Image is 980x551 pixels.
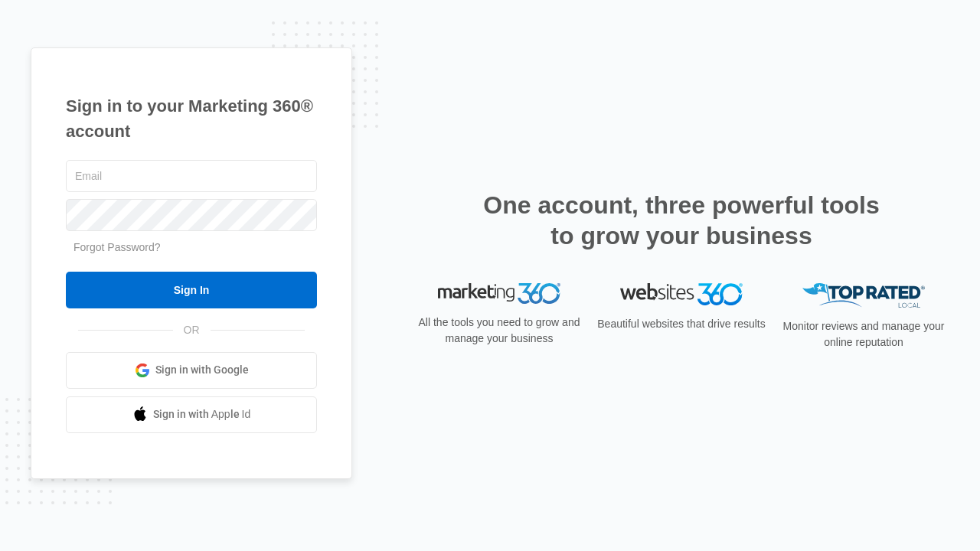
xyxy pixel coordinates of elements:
[66,93,317,144] h1: Sign in to your Marketing 360® account
[596,316,767,332] p: Beautiful websites that drive results
[778,318,949,350] p: Monitor reviews and manage your online reputation
[173,322,211,338] span: OR
[66,160,317,192] input: Email
[438,283,560,305] img: Marketing 360
[802,283,925,308] img: Top Rated Local
[620,283,743,305] img: Websites 360
[66,352,317,389] a: Sign in with Google
[479,190,884,251] h2: One account, three powerful tools to grow your business
[66,396,317,433] a: Sign in with Apple Id
[155,362,249,378] span: Sign in with Google
[413,315,585,347] p: All the tools you need to grow and manage your business
[153,406,251,422] span: Sign in with Apple Id
[66,272,317,308] input: Sign In
[73,241,161,253] a: Forgot Password?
